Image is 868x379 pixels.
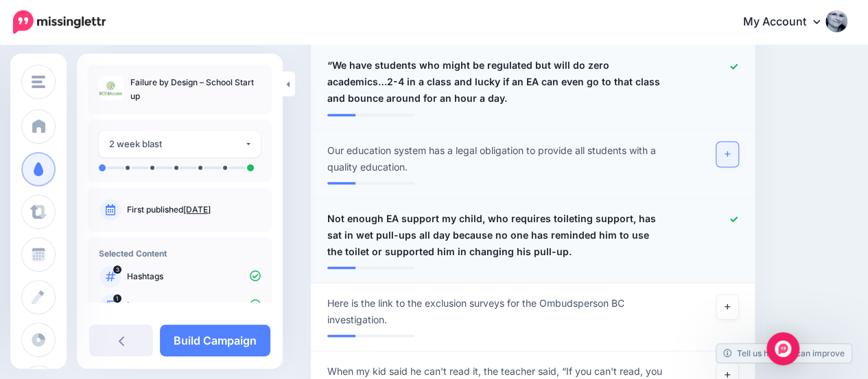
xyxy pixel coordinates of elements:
img: c24e30c851abee49b9d18ed91a6cf1df_thumb.jpg [99,76,124,100]
span: Our education system has a legal obligation to provide all students with a quality education. [327,142,666,175]
span: 1 [113,294,121,303]
img: menu.png [32,76,45,88]
span: 3 [113,266,121,274]
span: “We have students who might be regulated but will do zero academics…2-4 in a class and lucky if a... [327,57,666,107]
h4: Selected Content [99,248,261,259]
a: Tell us how we can improve [716,344,852,362]
div: 2 week blast [109,136,244,152]
button: 2 week blast [99,131,261,158]
p: Hashtags [127,270,261,283]
span: Here is the link to the exclusion surveys for the Ombudsperson BC investigation. [327,294,666,327]
p: First published [127,204,261,216]
div: Open Intercom Messenger [766,332,799,365]
span: Not enough EA support my child, who requires toileting support, has sat in wet pull-ups all day b... [327,210,666,259]
a: [DATE] [183,204,211,215]
p: Failure by Design – School Start up [130,76,261,103]
img: Missinglettr [13,10,106,34]
p: Images [127,299,261,312]
a: My Account [729,6,847,39]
